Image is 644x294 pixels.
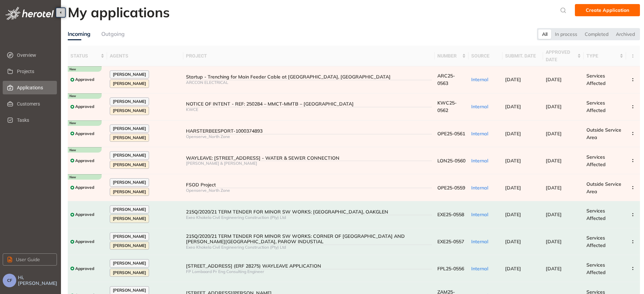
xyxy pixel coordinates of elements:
span: [DATE] [546,76,562,83]
div: Openserve_North Zone [186,188,432,193]
div: WAYLEAVE: [STREET_ADDRESS] - WATER & SEWER CONNECTION [186,155,432,161]
span: Approved [75,239,94,244]
span: [DATE] [546,211,562,218]
span: [PERSON_NAME] [113,72,146,77]
span: Customers [17,97,51,111]
span: [DATE] [505,211,521,218]
span: Approved [75,131,94,136]
span: Internal [471,211,488,218]
th: source [469,46,502,66]
span: FPL25-0556 [437,266,464,272]
span: Services Affected [586,235,606,248]
span: Services Affected [586,208,606,221]
span: number [437,52,460,60]
span: [PERSON_NAME] [113,135,146,140]
span: KWC25-0562 [437,100,457,113]
span: [DATE] [546,131,562,137]
div: 215Q/2020/21 TERM TENDER FOR MINOR SW WORKS: [GEOGRAPHIC_DATA], OAKGLEN [186,209,432,215]
span: [PERSON_NAME] [113,162,146,167]
div: Incoming [68,30,90,38]
span: Approved [75,212,94,217]
span: [DATE] [505,104,521,110]
div: FP Lombaard Pr Eng Consulting Engineer [186,269,432,274]
span: Internal [471,104,488,110]
span: [DATE] [546,266,562,272]
span: Internal [471,76,488,83]
span: [PERSON_NAME] [113,180,146,185]
span: [DATE] [505,158,521,164]
button: Create Application [575,4,640,16]
span: Internal [471,266,488,272]
th: submit. date [502,46,543,66]
span: Outside Service Area [586,181,621,195]
span: Internal [471,158,488,164]
span: Approved [75,158,94,163]
div: All [538,29,551,39]
div: Completed [581,29,612,39]
span: CF [7,278,12,283]
span: Services Affected [586,154,606,167]
span: [PERSON_NAME] [113,207,146,212]
div: Exeo Khokela Civil Engineering Construction (Pty) Ltd [186,215,432,220]
th: number [435,46,468,66]
div: 215Q/2020/21 TERM TENDER FOR MINOR SW WORKS: CORNER OF [GEOGRAPHIC_DATA] AND [PERSON_NAME][GEOGRA... [186,233,432,245]
span: [PERSON_NAME] [113,261,146,266]
span: [PERSON_NAME] [113,153,146,158]
span: [DATE] [505,239,521,245]
span: [DATE] [546,239,562,245]
span: Hi, [PERSON_NAME] [18,275,58,286]
h2: My applications [68,4,170,20]
div: In process [551,29,581,39]
span: Applications [17,81,51,94]
span: Approved [75,104,94,109]
th: status [68,46,107,66]
span: LON25-0560 [437,158,465,164]
div: NOTICE OF INTENT - REF: 250284 – MMCT-MMTB – [GEOGRAPHIC_DATA] [186,101,432,107]
span: [DATE] [546,185,562,191]
span: [DATE] [505,266,521,272]
span: [PERSON_NAME] [113,243,146,248]
span: User Guide [16,256,40,263]
span: [DATE] [505,185,521,191]
span: Approved [75,266,94,271]
button: CF [3,274,16,287]
div: [PERSON_NAME] & [PERSON_NAME] [186,161,432,166]
span: type [586,52,618,60]
span: OPE25-0559 [437,185,465,191]
span: ARC25-0563 [437,73,455,86]
div: FSOD Project [186,182,432,188]
th: approved date [543,46,584,66]
th: project [183,46,435,66]
img: logo [5,7,54,20]
span: EXE25-0558 [437,211,464,218]
div: [STREET_ADDRESS] (ERF 28275) WAYLEAVE APPLICATION [186,263,432,269]
span: Services Affected [586,100,606,113]
span: [PERSON_NAME] [113,189,146,194]
div: Exeo Khokela Civil Engineering Construction (Pty) Ltd [186,245,432,250]
span: [PERSON_NAME] [113,99,146,104]
div: Outgoing [101,30,125,38]
div: Archived [612,29,639,39]
span: [PERSON_NAME] [113,81,146,86]
span: [PERSON_NAME] [113,270,146,275]
span: Internal [471,239,488,245]
span: Outside Service Area [586,127,621,140]
span: Create Application [586,6,629,14]
span: [PERSON_NAME] [113,108,146,113]
div: Startup - Trenching for Main Feeder Cable at [GEOGRAPHIC_DATA], [GEOGRAPHIC_DATA] [186,74,432,80]
div: ARCCON ELECTRICAL [186,80,432,85]
span: approved date [546,48,576,63]
span: OPE25-0561 [437,131,465,137]
span: Services Affected [586,262,606,275]
span: Services Affected [586,73,606,86]
div: KWCE [186,107,432,112]
span: [DATE] [505,131,521,137]
span: [PERSON_NAME] [113,126,146,131]
th: type [584,46,626,66]
span: [DATE] [546,104,562,110]
span: [PERSON_NAME] [113,234,146,239]
span: Overview [17,48,51,62]
span: [DATE] [546,158,562,164]
th: agents [107,46,183,66]
span: [PERSON_NAME] [113,216,146,221]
